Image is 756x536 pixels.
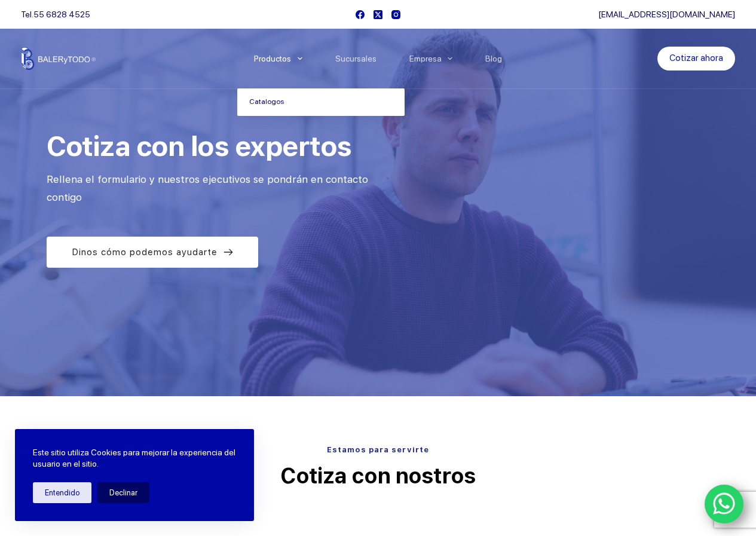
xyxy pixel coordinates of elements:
[705,485,744,524] a: WhatsApp
[47,130,351,163] span: Cotiza con los expertos
[598,10,735,19] a: [EMAIL_ADDRESS][DOMAIN_NAME]
[374,10,382,19] a: X (Twitter)
[38,461,718,491] p: Cotiza con nostros
[47,237,258,268] a: Dinos cómo podemos ayudarte
[237,88,405,116] a: Catalogos
[21,47,96,70] img: Balerytodo
[33,447,236,470] p: Este sitio utiliza Cookies para mejorar la experiencia del usuario en el sitio.
[33,10,90,19] a: 55 6828 4525
[47,173,371,204] span: Rellena el formulario y nuestros ejecutivos se pondrán en contacto contigo
[21,10,90,19] span: Tel.
[72,245,218,259] span: Dinos cómo podemos ayudarte
[327,445,429,454] span: Estamos para servirte
[33,482,91,503] button: Entendido
[237,29,519,88] nav: Menu Principal
[391,10,400,19] a: Instagram
[657,47,735,71] a: Cotizar ahora
[97,482,149,503] button: Declinar
[356,10,365,19] a: Facebook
